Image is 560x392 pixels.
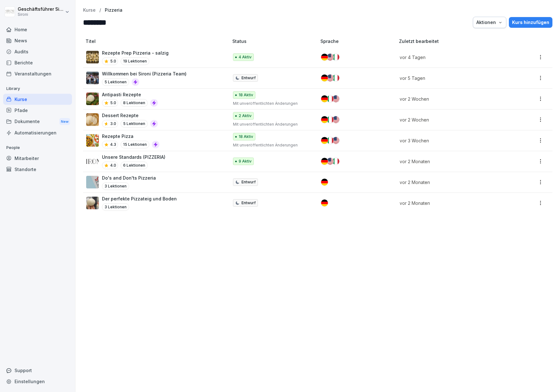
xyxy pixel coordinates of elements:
[3,143,72,153] p: People
[86,155,99,168] img: lqv555mlp0nk8rvfp4y70ul5.png
[86,92,99,105] img: pak3lu93rb7wwt42kbfr1gbm.png
[233,101,311,106] p: Mit unveröffentlichten Änderungen
[121,120,148,128] p: 5 Lektionen
[400,75,506,81] p: vor 5 Tagen
[241,200,256,206] p: Entwurf
[86,72,99,84] img: xmkdnyjyz2x3qdpcryl1xaw9.png
[239,134,253,140] p: 18 Aktiv
[239,113,252,119] p: 2 Aktiv
[102,50,169,56] p: Rezepte Prep Pizzeria - salzig
[102,133,159,140] p: Rezepte Pizza
[321,158,328,165] img: de.svg
[110,163,116,168] p: 4.0
[59,118,70,125] div: New
[121,162,148,169] p: 6 Lektionen
[102,91,158,98] p: Antipasti Rezepte
[321,54,328,61] img: de.svg
[327,137,334,144] img: it.svg
[3,116,72,128] a: DokumenteNew
[3,127,72,138] a: Automatisierungen
[321,116,328,123] img: de.svg
[239,92,253,98] p: 18 Aktiv
[86,51,99,63] img: gmye01l4f1zcre5ud7hs9fxs.png
[102,203,129,211] p: 3 Lektionen
[3,35,72,46] a: News
[102,175,156,181] p: Do's and Don'ts Pizzeria
[233,142,311,148] p: Mit unveröffentlichten Änderungen
[3,84,72,94] p: Library
[400,116,506,123] p: vor 2 Wochen
[400,179,506,186] p: vor 2 Monaten
[241,75,256,81] p: Entwurf
[232,38,318,45] p: Status
[239,54,252,60] p: 4 Aktiv
[327,54,334,61] img: us.svg
[102,154,165,160] p: Unsere Standards (PIZZERIA)
[332,116,339,123] img: us.svg
[18,7,64,12] p: Geschäftsführer Sironi
[86,197,99,209] img: pd1uaftas3p9yyv64fjaj026.png
[83,8,96,13] a: Kurse
[400,200,506,206] p: vor 2 Monaten
[102,70,187,77] p: Willkommen bei Sironi (Pizzeria Team)
[110,58,116,64] p: 5.0
[3,164,72,175] div: Standorte
[102,195,177,202] p: Der perfekte Pizzateig und Boden
[110,100,116,106] p: 5.0
[321,179,328,186] img: de.svg
[241,179,256,185] p: Entwurf
[110,121,116,127] p: 3.0
[121,99,148,107] p: 8 Lektionen
[399,38,513,45] p: Zuletzt bearbeitet
[102,112,158,119] p: Dessert Rezepte
[3,376,72,387] a: Einstellungen
[121,141,149,148] p: 15 Lektionen
[321,95,328,102] img: de.svg
[102,182,129,190] p: 3 Lektionen
[86,134,99,147] img: tz25f0fmpb70tuguuhxz5i1d.png
[321,137,328,144] img: de.svg
[105,8,122,13] p: Pizzeria
[327,116,334,123] img: it.svg
[121,57,149,65] p: 19 Lektionen
[3,57,72,68] a: Berichte
[3,365,72,376] div: Support
[102,78,129,86] p: 5 Lektionen
[320,38,396,45] p: Sprache
[3,24,72,35] a: Home
[99,8,101,13] p: /
[321,74,328,81] img: de.svg
[3,94,72,105] a: Kurse
[332,95,339,102] img: us.svg
[332,74,339,81] img: it.svg
[3,46,72,57] a: Audits
[3,105,72,116] a: Pfade
[233,122,311,127] p: Mit unveröffentlichten Änderungen
[512,19,549,26] div: Kurs hinzufügen
[332,137,339,144] img: us.svg
[400,137,506,144] p: vor 3 Wochen
[327,74,334,81] img: us.svg
[327,158,334,165] img: us.svg
[3,116,72,128] div: Dokumente
[400,54,506,61] p: vor 4 Tagen
[3,68,72,79] a: Veranstaltungen
[332,158,339,165] img: it.svg
[18,12,64,17] p: Sironi
[400,158,506,165] p: vor 2 Monaten
[239,158,252,164] p: 9 Aktiv
[110,142,116,147] p: 4.3
[3,153,72,164] a: Mitarbeiter
[476,19,503,26] div: Aktionen
[86,113,99,126] img: fr9tmtynacnbc68n3kf2tpkd.png
[509,17,552,28] button: Kurs hinzufügen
